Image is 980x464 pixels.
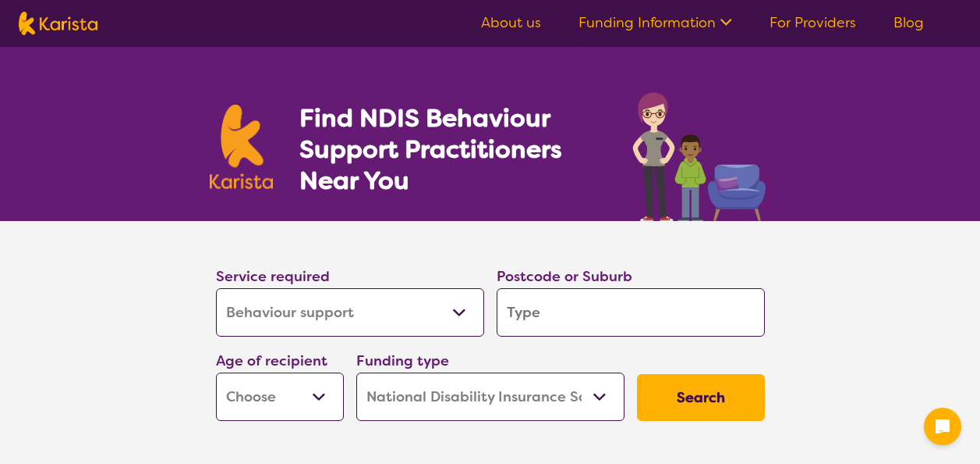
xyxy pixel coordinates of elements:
h1: Find NDIS Behaviour Support Practitioners Near You [299,102,601,196]
a: About us [481,13,541,32]
button: Search [637,374,765,421]
label: Age of recipient [216,352,327,370]
label: Postcode or Suburb [497,267,632,286]
a: For Providers [769,13,856,32]
img: Karista logo [210,105,274,189]
input: Type [497,288,765,337]
img: behaviour-support [628,84,771,221]
a: Funding Information [578,13,732,32]
label: Funding type [356,352,449,370]
img: Karista logo [19,12,97,35]
label: Service required [216,267,330,286]
a: Blog [893,13,924,32]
